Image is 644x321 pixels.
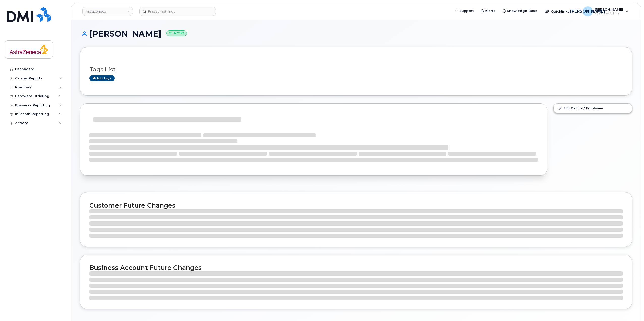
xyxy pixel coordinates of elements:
[89,202,623,209] h2: Customer Future Changes
[554,104,632,113] a: Edit Device / Employee
[89,66,623,73] h3: Tags List
[80,29,632,38] h1: [PERSON_NAME]
[89,264,623,271] h2: Business Account Future Changes
[89,75,115,81] a: Add tags
[166,30,187,36] small: Active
